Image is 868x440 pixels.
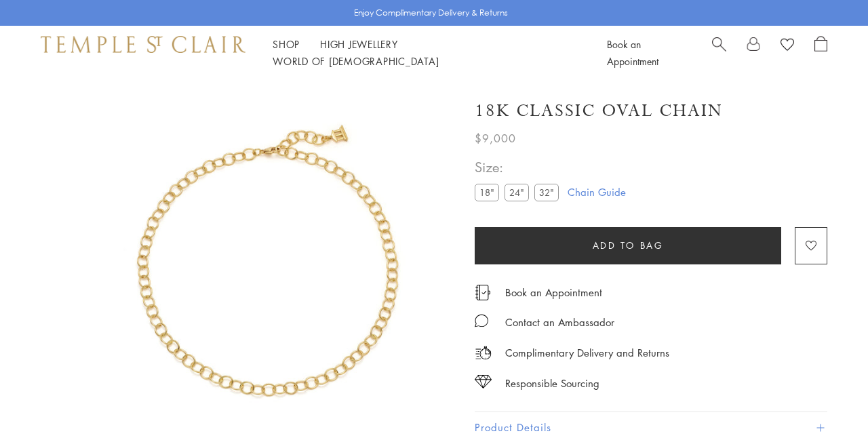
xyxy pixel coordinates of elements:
img: Temple St. Clair [41,36,245,52]
a: Book an Appointment [505,285,602,300]
button: Add to bag [475,227,781,264]
span: Size: [475,156,564,178]
a: Chain Guide [568,184,626,199]
p: Enjoy Complimentary Delivery & Returns [354,6,508,20]
img: icon_appointment.svg [475,285,491,300]
img: icon_delivery.svg [475,344,492,361]
a: View Wishlist [781,36,794,56]
span: Add to bag [593,238,664,253]
div: Responsible Sourcing [505,375,599,392]
img: icon_sourcing.svg [475,375,492,388]
label: 18" [475,184,499,201]
label: 24" [505,184,529,201]
div: Contact an Ambassador [505,314,614,331]
p: Complimentary Delivery and Returns [505,344,669,361]
a: Search [712,36,726,70]
span: $9,000 [475,129,516,147]
img: MessageIcon-01_2.svg [475,314,488,327]
a: High JewelleryHigh Jewellery [320,37,398,51]
a: ShopShop [273,37,300,51]
a: World of [DEMOGRAPHIC_DATA]World of [DEMOGRAPHIC_DATA] [273,54,439,68]
a: Open Shopping Bag [814,36,827,70]
label: 32" [534,184,559,201]
a: Book an Appointment [607,37,658,68]
nav: Main navigation [273,36,576,70]
h1: 18K Classic Oval Chain [475,99,723,123]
